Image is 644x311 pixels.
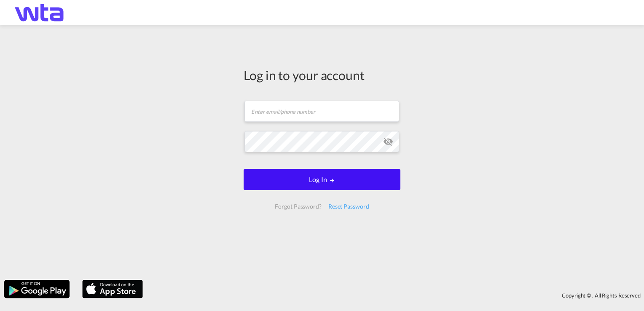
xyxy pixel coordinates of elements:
img: bf843820205c11f09835497521dffd49.png [13,3,70,22]
div: Copyright © . All Rights Reserved [147,288,644,303]
div: Reset Password [325,199,373,214]
md-icon: icon-eye-off [383,137,393,147]
img: google.png [3,279,70,299]
div: Log in to your account [244,66,400,84]
div: Forgot Password? [271,199,325,214]
button: LOGIN [244,169,400,190]
img: apple.png [81,279,144,299]
input: Enter email/phone number [244,101,399,122]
